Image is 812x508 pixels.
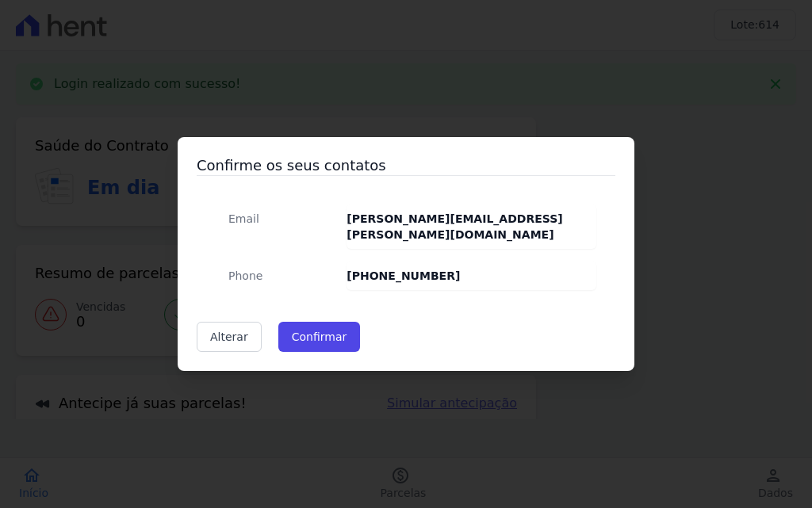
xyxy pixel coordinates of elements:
[228,269,262,282] span: translation missing: pt-BR.public.contracts.modal.confirmation.phone
[347,212,562,241] strong: [PERSON_NAME][EMAIL_ADDRESS][PERSON_NAME][DOMAIN_NAME]
[228,212,259,225] span: translation missing: pt-BR.public.contracts.modal.confirmation.email
[278,322,361,352] button: Confirmar
[197,322,262,352] a: Alterar
[347,269,460,282] strong: [PHONE_NUMBER]
[197,156,615,175] h3: Confirme os seus contatos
